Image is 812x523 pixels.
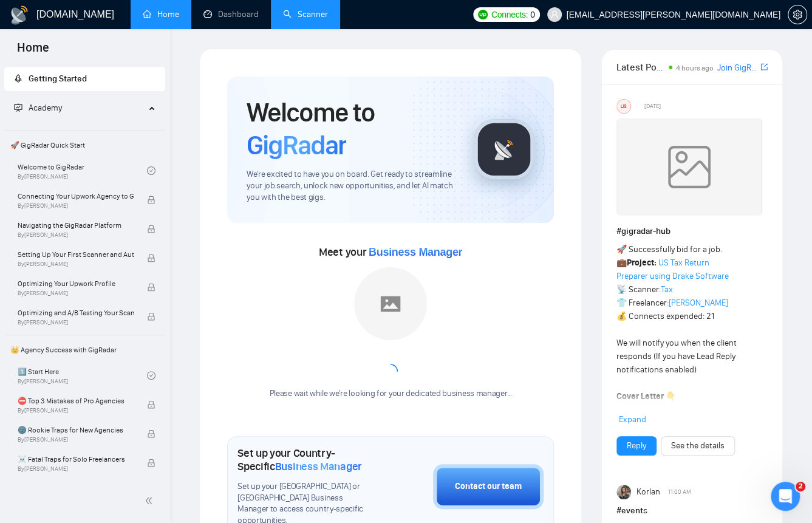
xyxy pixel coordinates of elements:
a: export [760,61,768,73]
span: 0 [530,8,535,21]
li: Getting Started [4,67,165,91]
span: Korlan [636,485,660,499]
button: Contact our team [433,464,544,509]
span: check-circle [147,371,155,380]
button: setting [788,5,807,24]
span: [DATE] [644,101,661,112]
a: Tax [661,284,673,295]
span: loading [381,361,401,381]
a: dashboardDashboard [203,9,259,19]
span: Latest Posts from the GigRadar Community [616,60,665,75]
span: lock [147,254,155,262]
a: See the details [671,439,725,453]
span: By [PERSON_NAME] [18,231,134,239]
strong: Cover Letter 👇 [616,391,676,402]
span: We're excited to have you on board. Get ready to streamline your job search, unlock new opportuni... [247,169,454,203]
span: Connecting Your Upwork Agency to GigRadar [18,190,134,202]
span: rocket [14,74,22,83]
img: placeholder.png [354,267,427,340]
span: check-circle [147,166,155,175]
button: Reply [616,436,657,456]
strong: Project: [627,258,657,268]
span: lock [147,196,155,204]
span: Expand [619,414,646,425]
a: Join GigRadar Slack Community [717,61,758,75]
div: Contact our team [455,480,522,493]
span: 4 hours ago [676,64,714,72]
span: 🌚 Rookie Traps for New Agencies [18,424,134,436]
span: By [PERSON_NAME] [18,319,134,326]
span: fund-projection-screen [14,103,22,112]
span: Navigating the GigRadar Platform [18,219,134,231]
span: Business Manager [369,246,462,258]
a: [PERSON_NAME] [669,298,728,308]
div: US [617,100,630,113]
span: Optimizing Your Upwork Profile [18,278,134,290]
span: ⛔ Top 3 Mistakes of Pro Agencies [18,395,134,407]
span: 👑 Agency Success with GigRadar [5,338,164,362]
a: Welcome to GigRadarBy[PERSON_NAME] [18,157,147,184]
span: user [550,10,559,19]
span: export [760,62,768,72]
span: By [PERSON_NAME] [18,202,134,210]
img: gigradar-logo.png [474,119,534,180]
span: By [PERSON_NAME] [18,407,134,414]
span: Optimizing and A/B Testing Your Scanner for Better Results [18,307,134,319]
span: setting [788,10,807,19]
span: Academy [14,103,62,113]
button: See the details [661,436,735,456]
span: Meet your [319,245,462,259]
span: lock [147,312,155,321]
span: Connects: [491,8,528,21]
a: homeHome [143,9,179,19]
span: By [PERSON_NAME] [18,261,134,268]
span: Setting Up Your First Scanner and Auto-Bidder [18,248,134,261]
img: weqQh+iSagEgQAAAABJRU5ErkJggg== [616,118,762,216]
span: By [PERSON_NAME] [18,290,134,297]
span: ☠️ Fatal Traps for Solo Freelancers [18,453,134,465]
span: double-left [145,494,157,507]
span: By [PERSON_NAME] [18,465,134,473]
a: searchScanner [283,9,328,19]
span: Business Manager [275,460,362,473]
span: lock [147,459,155,467]
h1: # events [616,504,768,518]
a: Reply [627,439,646,453]
a: setting [788,10,807,19]
a: 1️⃣ Start HereBy[PERSON_NAME] [18,362,147,389]
h1: Welcome to [247,96,454,162]
span: 🚀 GigRadar Quick Start [5,133,164,157]
div: Please wait while we're looking for your dedicated business manager... [262,388,519,400]
span: Getting Started [29,73,87,84]
iframe: Intercom live chat [771,482,800,511]
span: Home [7,39,59,64]
img: Korlan [616,485,631,499]
span: lock [147,429,155,438]
span: GigRadar [247,129,346,162]
span: 11:00 AM [668,487,691,497]
img: upwork-logo.png [478,10,488,19]
span: lock [147,400,155,409]
span: lock [147,283,155,292]
span: By [PERSON_NAME] [18,436,134,443]
h1: # gigradar-hub [616,225,768,238]
span: 2 [796,482,805,491]
img: logo [10,5,29,25]
h1: Set up your Country-Specific [237,446,372,473]
a: US Tax Return Preparer using Drake Software [616,258,729,281]
span: lock [147,225,155,233]
span: Academy [29,103,62,113]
